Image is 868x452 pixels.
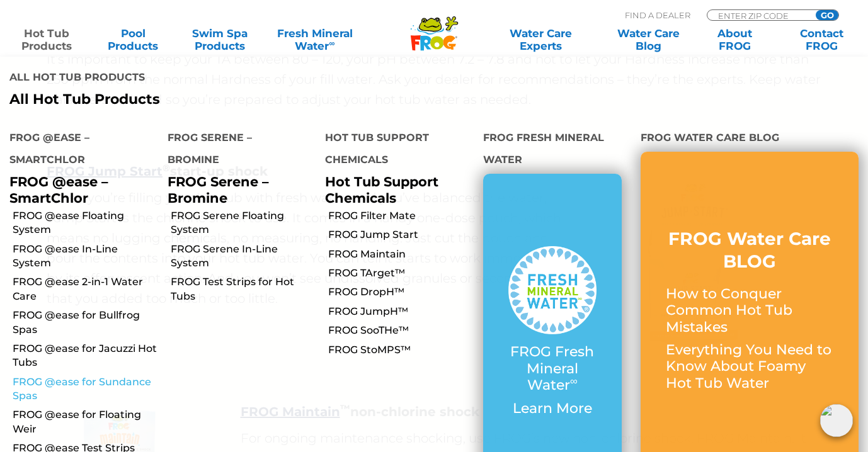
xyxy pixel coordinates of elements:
[168,127,307,174] h4: FROG Serene – Bromine
[641,127,859,152] h4: FROG Water Care Blog
[13,308,158,337] a: FROG @ease for Bullfrog Spas
[615,27,682,52] a: Water CareBlog
[328,209,474,223] a: FROG Filter Mate
[570,375,578,387] sup: ∞
[186,27,253,52] a: Swim SpaProducts
[820,404,853,437] img: openIcon
[328,324,474,337] a: FROG SooTHe™
[100,27,167,52] a: PoolProducts
[486,27,595,52] a: Water CareExperts
[717,10,802,21] input: Zip Code Form
[701,27,768,52] a: AboutFROG
[9,66,425,91] h4: All Hot Tub Products
[171,209,316,237] a: FROG Serene Floating System
[816,10,838,20] input: GO
[328,305,474,319] a: FROG JumpH™
[328,285,474,299] a: FROG DropH™
[666,286,833,336] p: How to Conquer Common Hot Tub Mistakes
[13,27,80,52] a: Hot TubProducts
[13,408,158,436] a: FROG @ease for Floating Weir
[171,242,316,271] a: FROG Serene In-Line System
[328,228,474,242] a: FROG Jump Start
[508,400,597,417] p: Learn More
[328,247,474,261] a: FROG Maintain
[9,91,425,108] a: All Hot Tub Products
[328,343,474,357] a: FROG StoMPS™
[666,227,833,398] a: FROG Water Care BLOG How to Conquer Common Hot Tub Mistakes Everything You Need to Know About Foa...
[325,174,438,205] a: Hot Tub Support Chemicals
[625,9,690,21] p: Find A Dealer
[13,375,158,404] a: FROG @ease for Sundance Spas
[9,127,149,174] h4: FROG @ease – SmartChlor
[13,275,158,303] a: FROG @ease 2-in-1 Water Care
[666,342,833,392] p: Everything You Need to Know About Foamy Hot Tub Water
[328,266,474,280] a: FROG TArget™
[508,246,597,423] a: FROG Fresh Mineral Water∞ Learn More
[329,38,334,48] sup: ∞
[171,275,316,303] a: FROG Test Strips for Hot Tubs
[9,174,149,205] p: FROG @ease – SmartChlor
[13,342,158,370] a: FROG @ease for Jacuzzi Hot Tubs
[788,27,855,52] a: ContactFROG
[13,209,158,237] a: FROG @ease Floating System
[483,127,622,174] h4: FROG Fresh Mineral Water
[273,27,357,52] a: Fresh MineralWater∞
[13,242,158,271] a: FROG @ease In-Line System
[508,344,597,393] p: FROG Fresh Mineral Water
[325,127,464,174] h4: Hot Tub Support Chemicals
[666,227,833,273] h3: FROG Water Care BLOG
[168,174,307,205] p: FROG Serene – Bromine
